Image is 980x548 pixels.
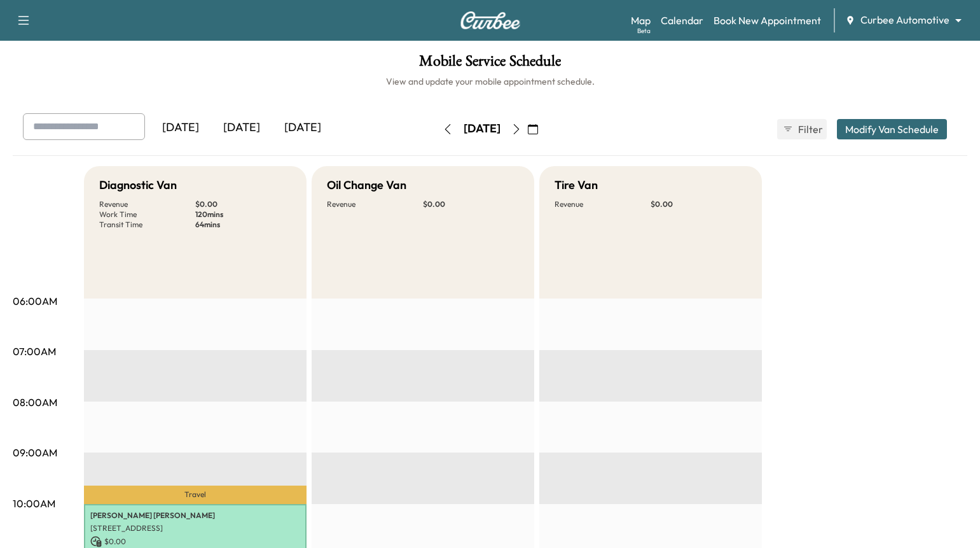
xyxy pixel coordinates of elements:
p: 07:00AM [13,344,56,359]
div: [DATE] [464,121,500,137]
p: 09:00AM [13,445,57,460]
h5: Tire Van [555,176,598,194]
h5: Oil Change Van [327,176,406,194]
p: Revenue [99,199,195,209]
p: [STREET_ADDRESS] [90,523,300,533]
img: Curbee Logo [460,11,521,29]
div: [DATE] [150,113,211,143]
a: Calendar [661,13,703,28]
p: $ 0.00 [651,199,747,209]
div: [DATE] [272,113,333,143]
p: 08:00AM [13,395,57,410]
p: Revenue [555,199,651,209]
p: $ 0.00 [423,199,519,209]
p: $ 0.00 [90,536,300,547]
div: Beta [637,26,651,36]
span: Filter [798,122,821,137]
a: Book New Appointment [714,13,821,28]
div: [DATE] [211,113,272,143]
p: Work Time [99,209,195,220]
p: 64 mins [195,220,291,230]
p: 10:00AM [13,496,55,511]
button: Modify Van Schedule [837,119,947,139]
p: 120 mins [195,209,291,220]
h1: Mobile Service Schedule [13,53,967,75]
p: [PERSON_NAME] [PERSON_NAME] [90,510,300,521]
p: 06:00AM [13,293,57,309]
p: Revenue [327,199,423,209]
h5: Diagnostic Van [99,176,177,194]
a: MapBeta [631,13,651,28]
p: Travel [84,486,307,503]
p: Transit Time [99,220,195,230]
button: Filter [777,119,827,139]
span: Curbee Automotive [860,13,949,27]
h6: View and update your mobile appointment schedule. [13,75,967,88]
p: $ 0.00 [195,199,291,209]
